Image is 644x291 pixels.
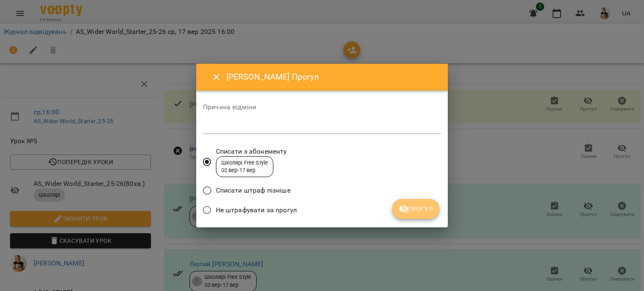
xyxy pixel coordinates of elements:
span: Не штрафувати за прогул [216,205,297,215]
span: Прогул [399,204,433,214]
h6: [PERSON_NAME] Прогул [226,70,438,83]
label: Причина відміни [203,104,441,111]
div: Школярі Free Style 02 вер - 17 вер [221,159,268,175]
span: Списати штраф пізніше [216,185,291,196]
button: Прогул [392,199,439,219]
span: Списати з абонементу [216,147,287,157]
button: Close [206,67,226,87]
